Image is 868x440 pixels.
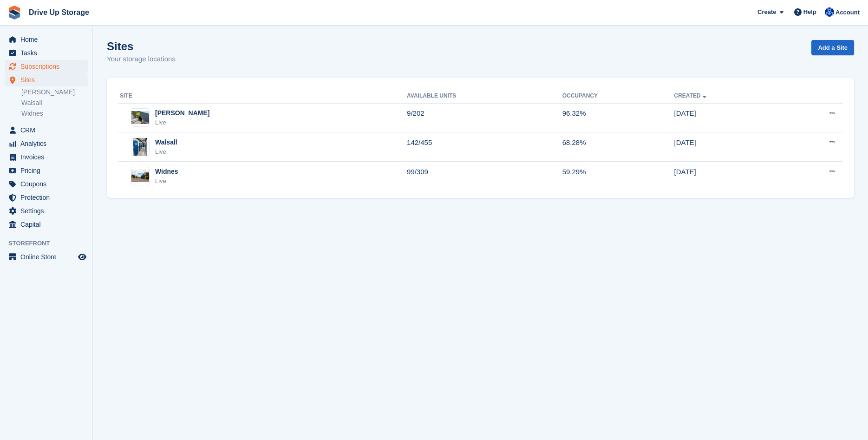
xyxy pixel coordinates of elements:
[5,124,88,137] a: menu
[5,73,88,86] a: menu
[118,89,407,104] th: Site
[562,162,674,190] td: 59.29%
[20,218,76,231] span: Capital
[20,33,76,46] span: Home
[562,89,674,104] th: Occupancy
[20,191,76,204] span: Protection
[21,88,88,97] a: [PERSON_NAME]
[674,132,781,162] td: [DATE]
[131,170,149,182] img: Image of Widnes site
[155,147,177,157] div: Live
[107,54,176,65] p: Your storage locations
[407,132,562,162] td: 142/455
[5,137,88,150] a: menu
[20,137,76,150] span: Analytics
[7,6,21,20] img: stora-icon-8386f47178a22dfd0bd8f6a31ec36ba5ce8667c1dd55bd0f319d3a0aa187defe.svg
[825,7,834,17] img: Widnes Team
[562,132,674,162] td: 68.28%
[674,162,781,190] td: [DATE]
[562,103,674,132] td: 96.32%
[21,109,88,118] a: Widnes
[155,177,178,186] div: Live
[20,124,76,137] span: CRM
[5,250,88,263] a: menu
[5,60,88,73] a: menu
[155,138,177,147] div: Walsall
[20,250,76,263] span: Online Store
[25,5,93,20] a: Drive Up Storage
[20,177,76,190] span: Coupons
[674,92,708,99] a: Created
[155,118,209,127] div: Live
[407,162,562,190] td: 99/309
[21,99,88,107] a: Walsall
[20,60,76,73] span: Subscriptions
[107,40,176,53] h1: Sites
[155,108,209,118] div: [PERSON_NAME]
[407,89,562,104] th: Available Units
[8,239,92,248] span: Storefront
[5,46,88,59] a: menu
[20,204,76,217] span: Settings
[5,164,88,177] a: menu
[5,204,88,217] a: menu
[5,218,88,231] a: menu
[20,73,76,86] span: Sites
[674,103,781,132] td: [DATE]
[5,33,88,46] a: menu
[133,138,147,156] img: Image of Walsall site
[20,151,76,164] span: Invoices
[5,151,88,164] a: menu
[155,167,178,177] div: Widnes
[20,164,76,177] span: Pricing
[757,7,776,17] span: Create
[5,177,88,190] a: menu
[811,40,854,55] a: Add a Site
[803,7,816,17] span: Help
[5,191,88,204] a: menu
[407,103,562,132] td: 9/202
[131,111,149,125] img: Image of Stroud site
[77,251,88,263] a: Preview store
[835,8,860,17] span: Account
[20,46,76,59] span: Tasks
